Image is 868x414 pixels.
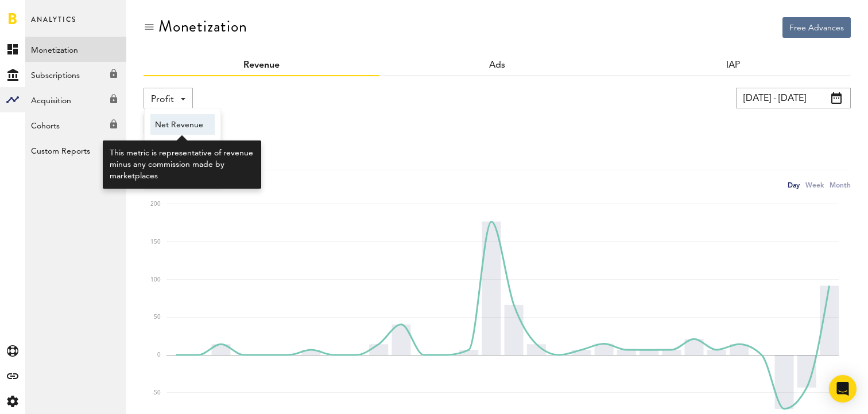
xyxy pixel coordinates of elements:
a: Revenue [243,61,280,70]
div: Monetization [158,17,247,36]
span: Assistance [23,8,79,18]
text: 50 [154,315,161,321]
span: Gross Revenue [155,136,210,155]
a: Net Revenue [150,114,215,135]
span: Net Revenue [155,115,210,135]
a: Acquisition [25,87,126,112]
a: Cohorts [25,112,126,138]
div: Week [805,179,824,191]
div: Day [788,179,800,191]
div: Open Intercom Messenger [829,375,857,403]
div: Month [830,179,851,191]
text: -50 [152,390,161,396]
text: 200 [150,201,161,207]
text: 150 [150,239,161,245]
a: Monetization [25,37,126,62]
button: Add Filter [144,114,194,135]
div: This metric is representative of revenue minus any commission made by marketplaces [110,147,254,182]
a: Subscriptions [25,62,126,87]
text: 100 [150,277,161,283]
span: Ads [489,61,505,70]
a: Custom Reports [25,138,126,163]
a: Gross Revenue [150,135,215,155]
span: Profit [151,90,174,110]
a: IAP [726,61,740,70]
span: Analytics [31,13,76,37]
text: 0 [157,352,161,358]
button: Free Advances [782,17,851,38]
